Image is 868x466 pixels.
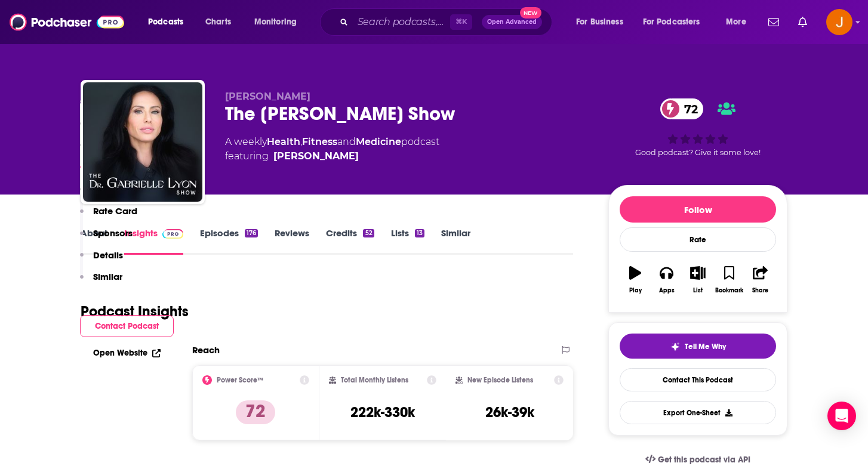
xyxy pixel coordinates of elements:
[568,13,638,32] button: open menu
[10,11,124,33] img: Podchaser - Follow, Share and Rate Podcasts
[267,136,300,147] a: Health
[140,13,199,32] button: open menu
[93,271,122,282] p: Similar
[225,149,439,163] span: featuring
[225,135,439,163] div: A weekly podcast
[205,14,231,30] span: Charts
[713,258,744,301] button: Bookmark
[217,376,263,384] h2: Power Score™
[148,14,183,30] span: Podcasts
[80,315,174,337] button: Contact Podcast
[620,196,776,223] button: Follow
[715,287,743,294] div: Bookmark
[353,13,450,32] input: Search podcasts, credits, & more...
[826,9,852,35] span: Logged in as justine87181
[693,287,703,294] div: List
[326,227,374,255] a: Credits52
[302,136,337,147] a: Fitness
[635,13,718,32] button: open menu
[356,136,401,147] a: Medicine
[391,227,424,255] a: Lists13
[659,287,675,294] div: Apps
[793,12,812,32] a: Show notifications dropdown
[482,15,542,29] button: Open AdvancedNew
[300,136,302,147] span: ,
[415,229,424,237] div: 13
[450,14,472,30] span: ⌘ K
[682,258,713,301] button: List
[93,348,161,358] a: Open Website
[225,91,310,102] span: [PERSON_NAME]
[620,368,776,391] a: Contact This Podcast
[246,13,312,32] button: open menu
[350,403,415,421] h3: 222k-330k
[80,227,133,249] button: Sponsors
[363,229,374,237] div: 52
[254,14,297,30] span: Monitoring
[93,227,133,239] p: Sponsors
[275,227,309,255] a: Reviews
[485,403,534,421] h3: 26k-39k
[685,342,726,351] span: Tell Me Why
[608,91,787,165] div: 72Good podcast? Give it some love!
[341,376,408,384] h2: Total Monthly Listens
[826,9,852,35] img: User Profile
[658,455,750,465] span: Get this podcast via API
[198,13,238,32] a: Charts
[441,227,470,255] a: Similar
[718,13,761,32] button: open menu
[672,98,704,119] span: 72
[192,344,220,356] h2: Reach
[487,19,537,25] span: Open Advanced
[629,287,642,294] div: Play
[576,14,623,30] span: For Business
[660,98,704,119] a: 72
[752,287,768,294] div: Share
[200,227,258,255] a: Episodes176
[826,9,852,35] button: Show profile menu
[236,400,275,424] p: 72
[620,227,776,252] div: Rate
[670,342,680,351] img: tell me why sparkle
[827,402,856,430] div: Open Intercom Messenger
[520,7,541,18] span: New
[620,334,776,359] button: tell me why sparkleTell Me Why
[273,149,359,163] div: [PERSON_NAME]
[83,82,202,202] img: The Dr. Gabrielle Lyon Show
[93,249,123,261] p: Details
[337,136,356,147] span: and
[80,271,122,293] button: Similar
[245,229,258,237] div: 176
[764,12,784,32] a: Show notifications dropdown
[467,376,533,384] h2: New Episode Listens
[80,249,123,271] button: Details
[620,401,776,424] button: Export One-Sheet
[643,14,700,30] span: For Podcasters
[331,8,564,36] div: Search podcasts, credits, & more...
[651,258,682,301] button: Apps
[726,14,746,30] span: More
[745,258,776,301] button: Share
[635,148,761,157] span: Good podcast? Give it some love!
[620,258,651,301] button: Play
